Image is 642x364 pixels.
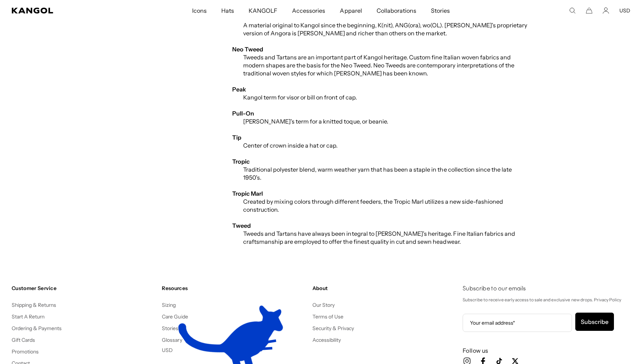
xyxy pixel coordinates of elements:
[603,7,609,14] a: Account
[12,313,44,320] a: Start A Return
[463,347,630,355] h3: Follow us
[12,8,127,13] a: Kangol
[619,7,630,14] button: USD
[232,21,531,37] p: A material original to Kangol since the beginning, K(nit), ANG(ora), wo(OL). [PERSON_NAME]'s prop...
[12,348,39,355] a: Promotions
[232,46,263,53] strong: Neo Tweed
[232,230,531,246] p: Tweeds and Tartans have always been integral to [PERSON_NAME]'s heritage. Fine Italian fabrics an...
[162,337,182,343] a: Glossary
[162,347,173,353] button: USD
[312,313,343,320] a: Terms of Use
[586,7,592,14] button: Cart
[312,325,354,332] a: Security & Privacy
[232,110,254,117] strong: Pull-On
[232,134,241,141] strong: Tip
[232,117,531,125] p: [PERSON_NAME]'s term for a knitted toque, or beanie.
[162,285,306,291] h4: Resources
[312,337,341,343] a: Accessibility
[12,325,62,332] a: Ordering & Payments
[575,313,614,331] button: Subscribe
[232,53,531,77] p: Tweeds and Tartans are an important part of Kangol heritage. Custom fine Italian woven fabrics an...
[232,141,531,149] p: Center of crown inside a hat or cap.
[232,93,531,101] p: Kangol term for visor or bill on front of cap.
[312,302,335,308] a: Our Story
[232,86,246,93] strong: Peak
[463,296,630,304] p: Subscribe to receive early access to sale and exclusive new drops. Privacy Policy
[162,325,178,332] a: Stories
[569,7,576,14] summary: Search here
[12,302,57,308] a: Shipping & Returns
[232,222,251,229] strong: Tweed
[232,197,531,214] p: Created by mixing colors through different feeders, the Tropic Marl utilizes a new side-fashioned...
[162,313,188,320] a: Care Guide
[12,337,35,343] a: Gift Cards
[232,158,250,165] strong: Tropic
[162,302,176,308] a: Sizing
[463,285,630,293] h4: Subscribe to our emails
[232,190,263,197] strong: Tropic Marl
[232,165,531,181] p: Traditional polyester blend, warm weather yarn that has been a staple in the collection since the...
[12,285,156,291] h4: Customer Service
[312,285,457,291] h4: About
